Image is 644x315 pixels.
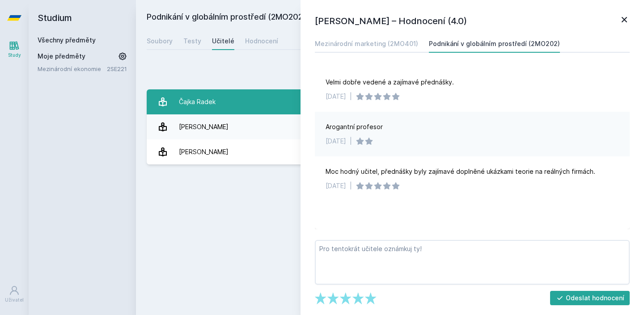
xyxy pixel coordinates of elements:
[326,122,383,131] div: Arogantní profesor
[350,92,352,101] div: |
[147,114,633,139] a: [PERSON_NAME] 3 hodnocení 4.0
[147,11,533,25] h2: Podnikání v globálním prostředí (2MO202)
[183,32,201,50] a: Testy
[8,52,21,59] div: Study
[179,143,229,161] div: [PERSON_NAME]
[147,139,633,164] a: [PERSON_NAME] 4 hodnocení 4.5
[179,93,216,111] div: Čajka Radek
[38,64,107,73] a: Mezinárodní ekonomie
[2,281,27,308] a: Uživatel
[245,32,278,50] a: Hodnocení
[147,37,173,46] div: Soubory
[183,37,201,46] div: Testy
[5,297,24,303] div: Uživatel
[350,137,352,146] div: |
[326,78,454,87] div: Velmi dobře vedené a zajímavé přednášky.
[326,167,595,176] div: Moc hodný učitel, přednášky byly zajímavé doplněné ukázkami teorie na reálných firmách.
[179,118,229,136] div: [PERSON_NAME]
[107,65,127,72] a: 2SE221
[2,36,27,63] a: Study
[212,37,234,46] div: Učitelé
[245,37,278,46] div: Hodnocení
[326,92,346,101] div: [DATE]
[38,52,85,61] span: Moje předměty
[147,32,173,50] a: Soubory
[326,137,346,146] div: [DATE]
[212,32,234,50] a: Učitelé
[147,89,633,114] a: Čajka Radek 2 hodnocení 4.5
[38,36,96,44] a: Všechny předměty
